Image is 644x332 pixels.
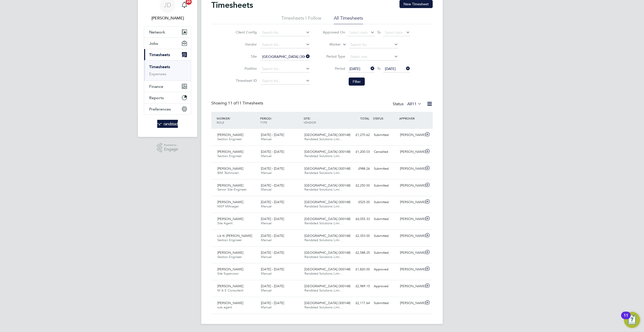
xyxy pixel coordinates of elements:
span: James Deegan [144,15,191,21]
label: Position [234,66,257,71]
div: [PERSON_NAME] [398,282,424,290]
div: [PERSON_NAME] [398,181,424,190]
div: [PERSON_NAME] [398,198,424,206]
a: Timesheets [149,64,170,69]
label: Site [234,54,257,59]
div: £2,588.25 [346,249,372,257]
span: [GEOGRAPHIC_DATA] (300148) [304,301,350,305]
div: Submitted [372,181,398,190]
span: [PERSON_NAME] [217,133,243,137]
button: Jobs [144,38,191,49]
div: [PERSON_NAME] [398,131,424,139]
span: Manual [261,288,272,292]
button: Open Resource Center, 11 new notifications [624,312,640,328]
span: [PERSON_NAME] [217,150,243,154]
span: [PERSON_NAME] [217,301,243,305]
div: £2,353.00 [346,232,372,240]
input: Search for... [260,41,310,48]
div: £2,989.15 [346,282,372,290]
span: [PERSON_NAME] [217,200,243,204]
span: Manual [261,255,272,259]
span: Manual [261,171,272,175]
span: Randstad Solutions Limi… [304,204,343,208]
div: £2,117.64 [346,299,372,307]
span: Site Supervisor [217,271,239,276]
label: Period [323,66,345,71]
span: Timesheets [149,52,170,57]
button: Filter [349,78,365,86]
span: To [376,65,382,72]
span: [PERSON_NAME] [217,217,243,221]
li: Timesheets I Follow [281,15,321,24]
input: Select one [349,53,398,60]
div: STATUS [372,114,398,123]
span: [PERSON_NAME] [217,267,243,271]
div: Showing [211,101,264,106]
span: [GEOGRAPHIC_DATA] (300148) [304,133,350,137]
span: 11 Timesheets [228,101,263,106]
span: Powered by [164,143,178,147]
label: Approved On [323,30,345,34]
div: [PERSON_NAME] [398,299,424,307]
span: [DATE] [349,66,360,71]
input: Search for... [260,65,310,72]
a: Go to home page [144,120,191,128]
div: Status [393,101,423,108]
div: [PERSON_NAME] [398,148,424,156]
div: Submitted [372,198,398,206]
span: Senior Site Engineer [217,187,247,192]
span: [GEOGRAPHIC_DATA] (300148) [304,166,350,171]
div: APPROVER [398,114,424,123]
span: [DATE] - [DATE] [261,166,284,171]
div: PERIOD [259,114,302,127]
span: Randstad Solutions Limi… [304,171,343,175]
span: Manual [261,187,272,192]
span: Randstad Solutions Limi… [304,221,343,225]
span: 11 of [228,101,237,106]
span: [DATE] - [DATE] [261,267,284,271]
span: Randstad Solutions Limi… [304,154,343,158]
span: [GEOGRAPHIC_DATA] (300148) [304,267,350,271]
span: MEP MAnager [217,204,239,208]
label: Timesheet ID [234,78,257,83]
label: Period Type [323,54,345,59]
div: [PERSON_NAME] [398,249,424,257]
div: £1,270.62 [346,131,372,139]
span: Reports [149,95,164,100]
div: £525.00 [346,198,372,206]
span: [PERSON_NAME] [217,183,243,188]
label: All [407,101,422,106]
button: Preferences [144,103,191,115]
span: JD [164,2,171,8]
input: Search for... [260,78,310,85]
span: [PERSON_NAME] [217,250,243,255]
div: £1,820.00 [346,265,372,274]
div: Submitted [372,215,398,223]
span: Randstad Solutions Limi… [304,255,343,259]
span: [GEOGRAPHIC_DATA] (300148) [304,200,350,204]
span: TOTAL [360,116,369,120]
div: Approved [372,282,398,290]
div: Submitted [372,232,398,240]
span: Section Engineer [217,137,242,141]
div: Cancelled [372,148,398,156]
span: Randstad Solutions Limi… [304,271,343,276]
span: [DATE] - [DATE] [261,284,284,288]
span: To [376,29,382,35]
button: Network [144,26,191,38]
span: Select date [385,30,403,35]
div: Submitted [372,131,398,139]
span: Lik Ki [PERSON_NAME] [217,234,252,238]
div: 11 [624,315,628,322]
span: Randstad Solutions Limi… [304,187,343,192]
button: Timesheets [144,49,191,60]
span: Manual [261,204,272,208]
a: Powered byEngage [157,143,178,153]
div: Submitted [372,299,398,307]
div: Timesheets [144,60,191,81]
span: Randstad Solutions Limi… [304,288,343,292]
span: [GEOGRAPHIC_DATA] (300148) [304,150,350,154]
span: [DATE] - [DATE] [261,200,284,204]
input: Search for... [349,41,398,48]
span: Manual [261,137,272,141]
